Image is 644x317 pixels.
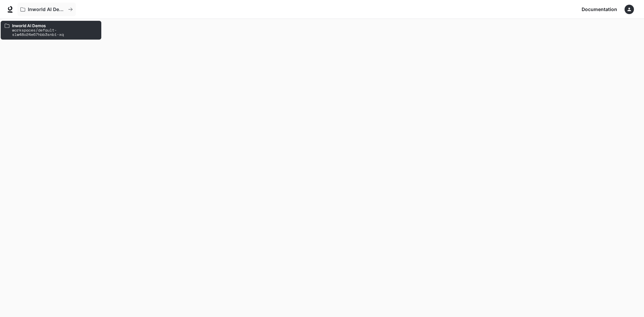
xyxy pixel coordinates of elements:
[17,3,76,16] button: All workspaces
[579,3,620,16] a: Documentation
[12,23,97,28] p: Inworld AI Demos
[28,7,65,12] p: Inworld AI Demos
[12,28,97,37] p: workspaces/default-slw48o24e67hbb3snbi-xq
[582,5,617,14] span: Documentation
